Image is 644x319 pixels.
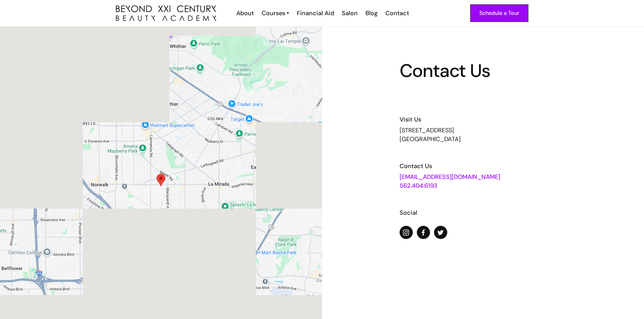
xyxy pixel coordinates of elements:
a: Contact [381,9,412,18]
a: Schedule a Tour [470,4,528,22]
div: Blog [365,9,378,18]
div: Map pin [154,171,168,189]
a: home [116,5,216,21]
a: Salon [337,9,361,18]
div: Salon [342,9,358,18]
div: Courses [262,9,285,18]
div: Schedule a Tour [479,9,519,18]
a: Financial Aid [292,9,337,18]
h6: Visit Us [400,115,567,124]
div: Contact [385,9,409,18]
h6: Social [400,208,567,217]
h1: Contact Us [400,62,567,80]
h6: Contact Us [400,162,567,170]
a: Blog [361,9,381,18]
div: About [236,9,254,18]
a: [EMAIL_ADDRESS][DOMAIN_NAME] [400,173,500,181]
a: Courses [262,9,289,18]
a: About [232,9,257,18]
img: beyond 21st century beauty academy logo [116,5,216,21]
div: [STREET_ADDRESS] [GEOGRAPHIC_DATA] [400,126,567,143]
div: Financial Aid [297,9,334,18]
a: 562.404.6193 [400,182,437,190]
